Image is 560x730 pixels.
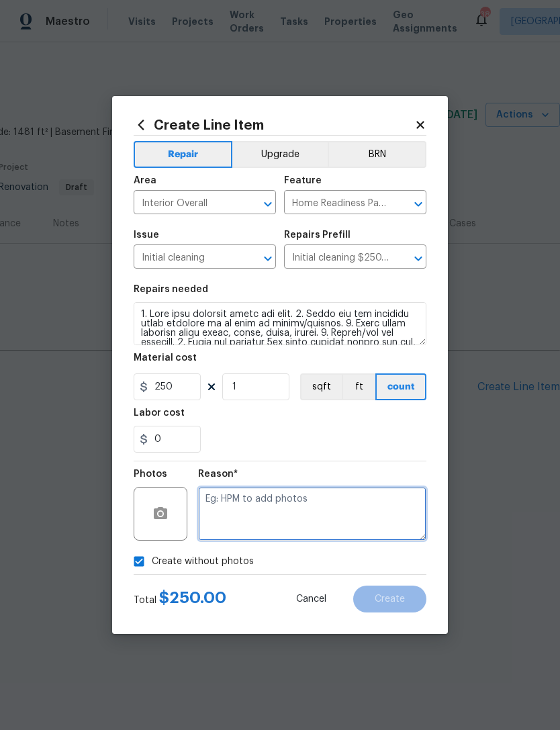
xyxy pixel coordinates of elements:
[284,230,351,240] h5: Repairs Prefill
[134,285,208,294] h5: Repairs needed
[296,594,326,604] span: Cancel
[232,141,328,168] button: Upgrade
[409,195,428,214] button: Open
[134,353,197,363] h5: Material cost
[342,373,375,400] button: ft
[375,373,426,400] button: count
[159,590,226,606] span: $ 250.00
[259,195,277,214] button: Open
[375,594,405,604] span: Create
[353,586,426,612] button: Create
[275,586,348,612] button: Cancel
[134,230,159,240] h5: Issue
[328,141,426,168] button: BRN
[134,591,226,607] div: Total
[134,302,426,345] textarea: 1. Lore ipsu dolorsit ametc adi elit. 2. Seddo eiu tem incididu utlab etdolore ma al enim ad mini...
[409,249,428,268] button: Open
[134,408,185,418] h5: Labor cost
[300,373,342,400] button: sqft
[152,555,254,569] span: Create without photos
[134,176,156,185] h5: Area
[134,118,414,132] h2: Create Line Item
[134,141,232,168] button: Repair
[198,469,238,479] h5: Reason*
[259,249,277,268] button: Open
[134,469,167,479] h5: Photos
[284,176,322,185] h5: Feature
